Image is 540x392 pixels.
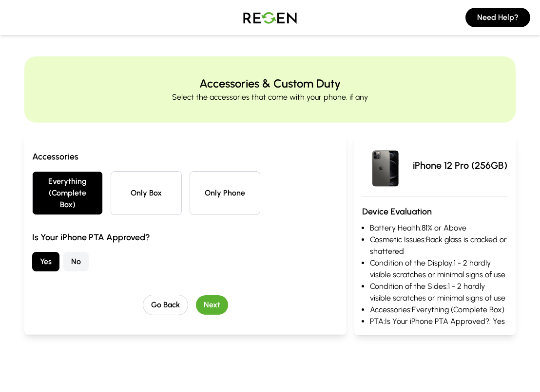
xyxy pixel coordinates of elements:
[32,171,103,215] button: Everything (Complete Box)
[370,281,508,304] li: Condition of the Sides: 1 - 2 hardly visible scratches or minimal signs of use
[465,8,530,27] button: Need Help?
[196,295,228,315] button: Next
[32,252,59,271] button: Yes
[413,159,507,172] p: iPhone 12 Pro (256GB)
[362,205,508,218] h3: Device Evaluation
[111,171,181,215] button: Only Box
[370,234,508,257] li: Cosmetic Issues: Back glass is cracked or shattered
[370,316,508,327] li: PTA: Is Your iPhone PTA Approved?: Yes
[370,304,508,316] li: Accessories: Everything (Complete Box)
[172,91,368,103] p: Select the accessories that come with your phone, if any
[370,222,508,234] li: Battery Health: 81% or Above
[362,142,409,189] img: iPhone 12 Pro
[143,295,188,315] button: Go Back
[63,252,89,271] button: No
[32,150,339,163] h3: Accessories
[236,4,304,31] img: Logo
[199,76,341,91] h2: Accessories & Custom Duty
[190,171,260,215] button: Only Phone
[370,257,508,281] li: Condition of the Display: 1 - 2 hardly visible scratches or minimal signs of use
[32,231,339,244] h3: Is Your iPhone PTA Approved?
